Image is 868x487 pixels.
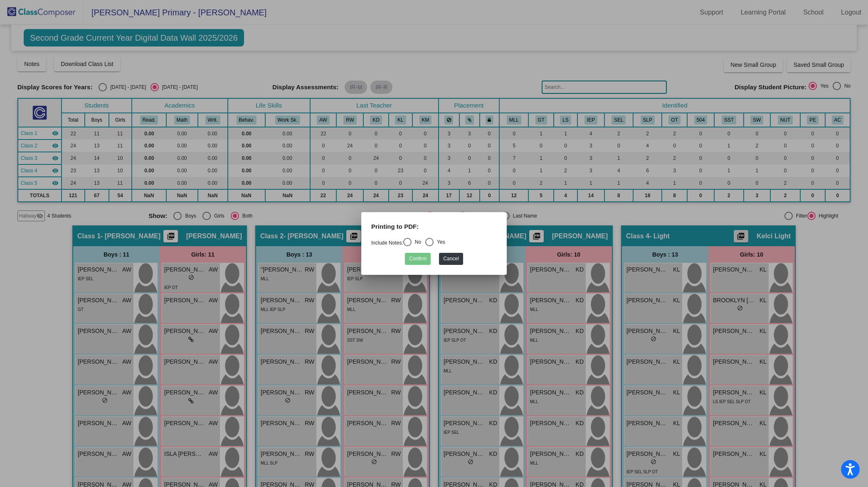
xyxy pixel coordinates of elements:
label: Printing to PDF: [371,222,419,232]
div: No [412,238,421,246]
button: Confirm [405,253,431,265]
button: Cancel [439,253,463,265]
div: Yes [434,238,445,246]
mat-radio-group: Select an option [371,240,445,246]
a: Include Notes: [371,240,403,246]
